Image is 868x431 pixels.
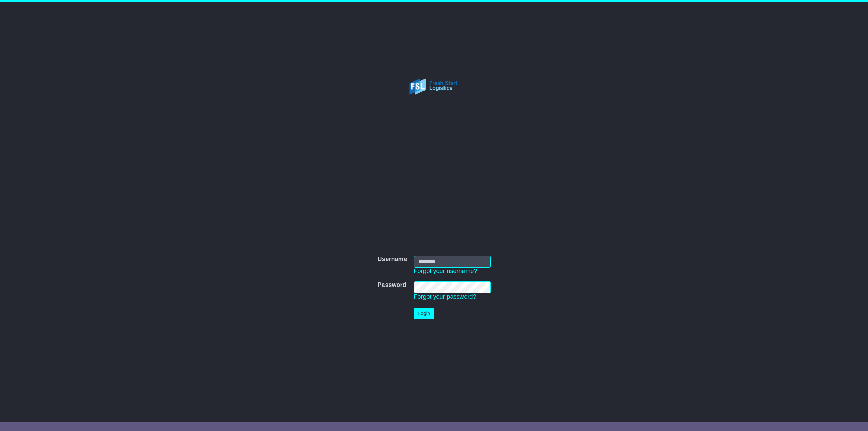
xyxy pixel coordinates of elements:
[377,281,406,289] label: Password
[414,293,476,300] a: Forgot your password?
[377,256,407,263] label: Username
[398,58,470,115] img: Fresh Start Logistics Pty Ltd
[414,308,434,319] button: Login
[414,268,477,274] a: Forgot your username?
